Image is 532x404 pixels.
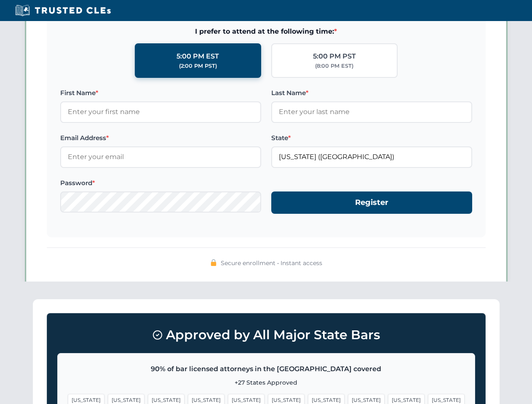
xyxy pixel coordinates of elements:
[13,4,113,17] img: Trusted CLEs
[60,133,261,143] label: Email Address
[271,88,472,98] label: Last Name
[271,146,472,167] input: Florida (FL)
[315,62,353,70] div: (8:00 PM EST)
[60,26,472,37] span: I prefer to attend at the following time:
[60,88,261,98] label: First Name
[57,324,475,346] h3: Approved by All Major State Bars
[313,51,356,62] div: 5:00 PM PST
[68,364,465,375] p: 90% of bar licensed attorneys in the [GEOGRAPHIC_DATA] covered
[271,133,472,143] label: State
[271,101,472,122] input: Enter your last name
[60,101,261,122] input: Enter your first name
[68,378,465,387] p: +27 States Approved
[60,146,261,167] input: Enter your email
[179,62,217,70] div: (2:00 PM PST)
[221,258,322,268] span: Secure enrollment • Instant access
[60,178,261,188] label: Password
[176,51,219,62] div: 5:00 PM EST
[271,191,472,214] button: Register
[210,259,217,266] img: 🔒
